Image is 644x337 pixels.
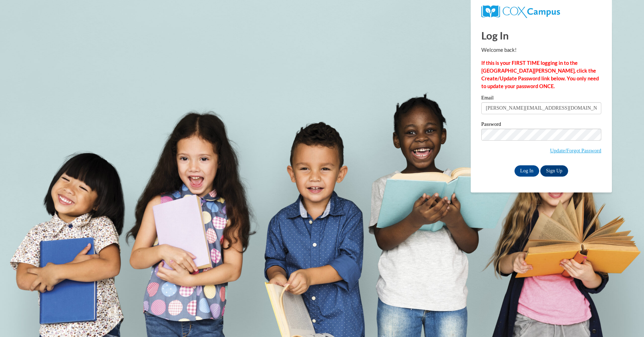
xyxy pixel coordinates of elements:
[481,122,601,129] label: Password
[481,28,601,43] h1: Log In
[550,148,601,153] a: Update/Forgot Password
[481,95,601,102] label: Email
[514,165,539,177] input: Log In
[481,5,560,18] img: COX Campus
[481,46,601,54] p: Welcome back!
[481,8,560,14] a: COX Campus
[540,165,568,177] a: Sign Up
[481,60,599,89] strong: If this is your FIRST TIME logging in to the [GEOGRAPHIC_DATA][PERSON_NAME], click the Create/Upd...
